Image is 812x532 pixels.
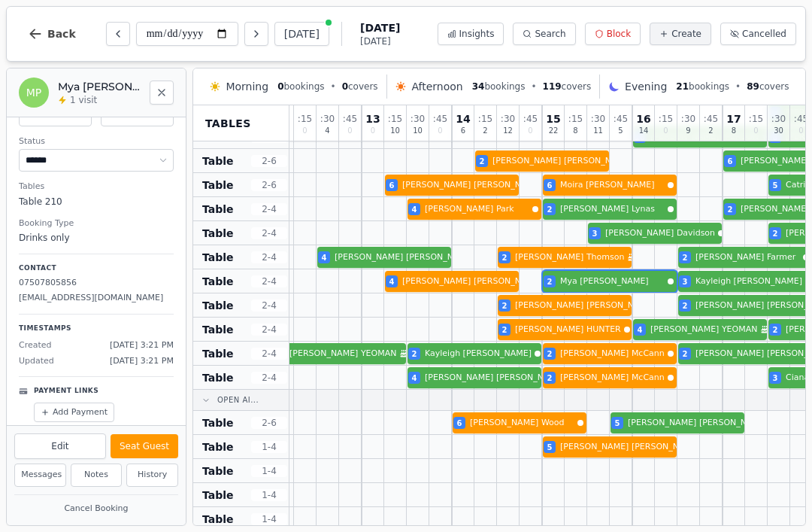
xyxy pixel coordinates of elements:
span: Table [202,346,234,361]
button: Block [585,23,641,45]
span: [PERSON_NAME] HUNTER [515,324,621,336]
span: Table [202,439,234,454]
span: 30 [774,127,783,135]
span: 1 - 4 [251,513,287,525]
span: Table [202,250,234,265]
span: [PERSON_NAME] Davidson [605,227,715,240]
span: 4 [325,127,329,135]
span: Back [47,29,76,39]
span: 0 [371,127,375,135]
span: [DATE] 3:21 PM [110,339,174,352]
span: 119 [543,81,562,92]
span: [PERSON_NAME] [PERSON_NAME] [425,372,565,385]
span: 2 [708,127,713,135]
span: 0 [342,81,348,92]
span: [PERSON_NAME] Farmer [695,251,800,264]
span: covers [543,81,592,93]
span: 2 [547,348,553,360]
span: 6 [547,180,553,191]
span: : 15 [298,114,312,123]
h2: Mya [PERSON_NAME] [58,79,141,94]
span: 0 [753,127,758,135]
p: Payment Links [34,386,98,397]
span: 2 [547,276,553,287]
span: 6 [457,418,462,429]
span: Table [202,488,234,503]
span: covers [342,81,378,93]
span: 2 - 6 [251,155,287,167]
span: [PERSON_NAME] [PERSON_NAME] [628,417,768,430]
span: 0 [302,127,307,135]
span: 4 [412,372,417,384]
span: 15 [546,114,560,124]
span: Table [202,512,234,527]
span: 22 [549,127,559,135]
span: Table [202,226,234,241]
span: : 15 [659,114,673,123]
button: Next day [244,22,268,46]
button: Messages [14,464,66,487]
span: [PERSON_NAME] Wood [470,417,574,430]
div: MP [19,78,49,108]
span: 2 [547,204,553,215]
span: 5 [547,442,553,453]
span: covers [747,81,789,93]
button: History [126,464,178,487]
span: [PERSON_NAME] [PERSON_NAME] [560,441,700,454]
span: Table [202,178,234,193]
span: • [331,81,336,93]
span: Mya [PERSON_NAME] [560,275,665,288]
span: 2 [547,372,553,384]
span: Table [202,415,234,430]
span: Cancelled [742,28,786,40]
dt: Booking Type [19,217,174,230]
span: 0 [438,127,442,135]
span: 2 - 6 [251,179,287,191]
span: Kayleigh [PERSON_NAME] [695,275,802,288]
span: bookings [277,81,324,93]
span: 6 [389,180,395,191]
span: [PERSON_NAME] [PERSON_NAME] [402,179,542,192]
span: 3 [683,276,688,287]
button: Cancel Booking [14,500,178,518]
span: 0 [798,127,803,135]
button: Previous day [106,22,130,46]
span: 11 [593,127,603,135]
span: 10 [390,127,400,135]
button: Search [513,23,575,45]
span: 3 [773,372,778,384]
span: Evening [625,79,667,94]
p: 07507805856 [19,277,174,290]
span: Table [202,274,234,289]
span: 5 [615,418,620,429]
span: 1 - 4 [251,489,287,501]
span: Table [202,298,234,313]
span: 1 - 4 [251,465,287,477]
span: • [735,81,741,93]
span: : 45 [704,114,718,123]
span: 13 [365,114,380,124]
span: 2 [480,156,485,167]
span: Create [671,28,701,40]
span: [PERSON_NAME] Lynas [560,203,665,216]
span: [PERSON_NAME] [PERSON_NAME] [402,275,542,288]
span: Open Ai... [217,394,259,406]
span: Table [202,464,234,479]
button: Cancelled [720,23,796,45]
span: 4 [638,324,643,336]
span: 6 [728,156,733,167]
span: [PERSON_NAME] Thomson [515,251,624,264]
span: Insights [459,28,495,40]
span: 5 [618,127,623,135]
span: Table [202,322,234,337]
span: 89 [747,81,759,92]
span: 6 [461,127,465,135]
span: 2 - 4 [251,227,287,239]
span: 5 [773,180,778,191]
button: Edit [14,433,106,459]
button: Add Payment [34,403,114,423]
span: : 30 [591,114,605,123]
span: [PERSON_NAME] [PERSON_NAME] [335,251,474,264]
span: 2 - 4 [251,324,287,336]
button: Notes [71,464,123,487]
